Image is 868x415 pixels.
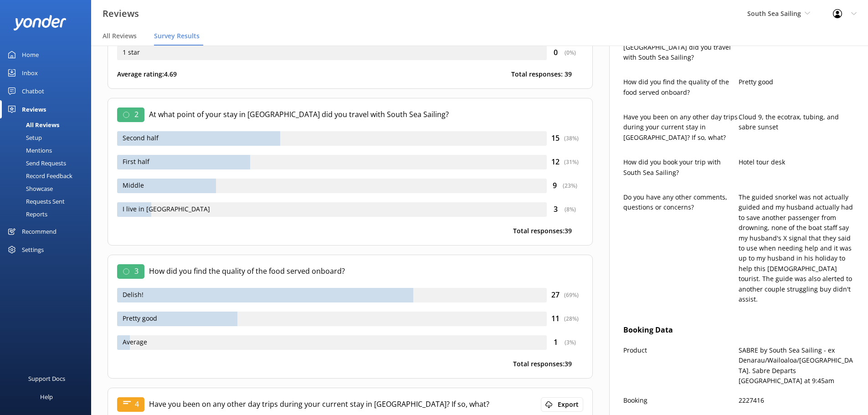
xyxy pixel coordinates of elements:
div: Home [22,46,39,64]
div: 3 [547,204,583,215]
p: The guided snorkel was not actually guided and my husband actually had to save another passenger ... [739,192,854,304]
p: Pretty good [739,77,854,87]
a: Showcase [5,182,91,195]
div: 1 star [117,46,547,60]
p: 2227416 [739,395,854,405]
div: Help [40,388,53,406]
div: Settings [22,241,44,259]
a: Send Requests [5,157,91,169]
div: 12 [547,156,583,168]
p: Do you have any other comments, questions or concerns? [623,192,739,213]
span: Survey Results [154,31,200,41]
p: Total responses: 39 [511,69,572,79]
div: ( 28 %) [564,314,579,323]
div: Showcase [5,182,53,195]
p: At what point of your stay in [GEOGRAPHIC_DATA] did you travel with South Sea Sailing? [149,109,583,121]
p: Hotel tour desk [739,157,854,167]
a: Requests Sent [5,195,91,208]
div: Inbox [22,64,38,82]
p: Have you been on any other day trips during your current stay in [GEOGRAPHIC_DATA]? If so, what? [149,399,541,410]
div: ( 31 %) [564,158,579,166]
p: How did you book your trip with South Sea Sailing? [623,157,739,178]
div: Send Requests [5,157,66,169]
div: ( 8 %) [565,205,576,214]
h3: Reviews [103,6,139,21]
p: At what point of your stay in [GEOGRAPHIC_DATA] did you travel with South Sea Sailing? [623,32,739,62]
div: Middle [117,179,547,193]
div: Reports [5,208,47,220]
div: Average [117,335,547,350]
div: 0 [547,47,583,59]
img: yonder-white-logo.png [14,15,66,30]
p: Total responses: 39 [513,226,572,236]
div: Recommend [22,222,56,241]
div: All Reviews [5,118,59,131]
div: Second half [117,131,547,146]
a: Mentions [5,144,91,157]
div: ( 3 %) [565,338,576,347]
a: Reports [5,208,91,220]
div: ( 69 %) [564,291,579,299]
div: 1 [547,337,583,348]
a: Record Feedback [5,169,91,182]
div: I live in [GEOGRAPHIC_DATA] [117,202,547,217]
p: How did you find the quality of the food served onboard? [623,77,739,97]
div: 3 [117,264,144,279]
p: Cloud 9, the ecotrax, tubing, and sabre sunset [739,112,854,133]
div: ( 0 %) [565,48,576,57]
p: How did you find the quality of the food served onboard? [149,266,583,277]
p: Product [623,345,739,386]
div: 27 [547,289,583,301]
div: Requests Sent [5,195,65,208]
p: Booking [623,395,739,405]
div: Mentions [5,144,52,157]
a: Export [558,400,579,410]
div: 4 [117,397,144,412]
div: Setup [5,131,42,144]
div: Record Feedback [5,169,72,182]
div: Chatbot [22,82,44,100]
span: South Sea Sailing [747,9,801,18]
div: Reviews [22,100,46,118]
h4: Booking Data [623,324,854,336]
div: ( 23 %) [563,181,577,190]
a: All Reviews [5,118,91,131]
p: Have you been on any other day trips during your current stay in [GEOGRAPHIC_DATA]? If so, what? [623,112,739,143]
div: 11 [547,313,583,325]
p: Total responses: 39 [513,359,572,369]
div: 2 [117,108,144,122]
div: ( 38 %) [564,134,579,143]
a: Setup [5,131,91,144]
div: Support Docs [28,369,65,388]
div: 9 [547,180,583,192]
div: Delish! [117,288,547,302]
p: SABRE by South Sea Sailing - ex Denarau/Wailoaloa/[GEOGRAPHIC_DATA]. Sabre Departs [GEOGRAPHIC_DA... [739,345,854,386]
span: All Reviews [103,31,137,41]
div: 15 [547,133,583,144]
div: Pretty good [117,312,547,326]
div: First half [117,155,547,169]
p: Average rating: 4.69 [117,69,177,79]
